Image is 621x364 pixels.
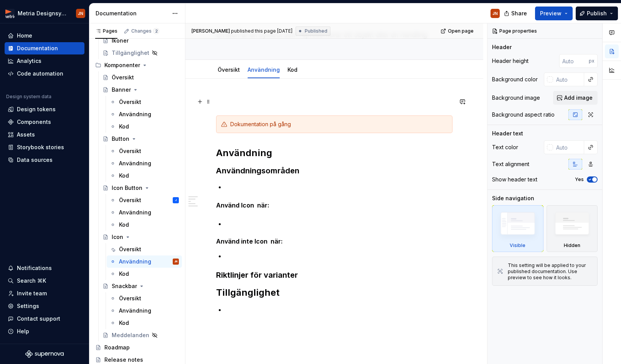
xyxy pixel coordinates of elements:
div: Användning [119,160,151,167]
div: J [175,196,177,204]
h2: Användning [216,147,453,159]
div: Kod [119,172,129,180]
a: Code automation [5,68,84,80]
a: Kod [107,170,182,182]
a: Supernova Logo [25,350,64,358]
a: Banner [99,84,182,96]
button: Add image [553,91,598,105]
div: Text alignment [492,160,529,168]
div: Användning [119,307,151,315]
div: Översikt [119,245,141,253]
a: Användning [107,206,182,219]
div: Background image [492,94,540,102]
div: Användning [119,258,151,265]
div: Documentation [96,10,168,17]
div: Användning [119,209,151,216]
a: Meddelanden [99,329,182,341]
a: Kod [287,66,297,73]
a: Översikt [218,66,240,73]
div: Header height [492,57,529,65]
div: Visible [492,205,543,252]
div: Översikt [215,61,243,77]
div: Help [17,328,29,335]
span: 2 [153,28,159,34]
a: ÖversiktJ [107,194,182,206]
div: This setting will be applied to your published documentation. Use preview to see how it looks. [508,262,593,281]
a: Open page [438,26,477,36]
a: Kod [107,268,182,280]
button: Search ⌘K [5,275,84,287]
a: Analytics [5,55,84,67]
h2: Tillgänglighet [216,287,453,299]
div: Code automation [17,70,63,77]
button: Contact support [5,313,84,325]
a: Button [99,133,182,145]
a: Kod [107,120,182,133]
div: JN [78,10,83,16]
div: Hidden [547,205,598,252]
span: [PERSON_NAME] [192,28,230,34]
div: Side navigation [492,194,534,202]
div: Design tokens [17,105,56,113]
a: Kod [107,317,182,329]
div: Notifications [17,264,52,272]
div: Hidden [564,242,580,249]
div: Header [492,43,512,51]
div: Components [17,118,51,126]
a: Översikt [107,243,182,255]
input: Auto [553,72,584,86]
div: Storybook stories [17,143,64,151]
div: Background color [492,76,538,83]
div: Översikt [119,98,141,106]
div: Background aspect ratio [492,111,555,119]
div: Kod [284,61,301,77]
div: Home [17,32,32,40]
div: Settings [17,302,39,310]
div: Kod [119,221,129,229]
div: Tillgänglighet [112,49,149,57]
span: Publish [587,10,607,17]
div: Kod [119,270,129,278]
div: Invite team [17,290,47,297]
div: Användning [244,61,283,77]
div: Pages [95,28,117,34]
div: Button [112,135,129,143]
div: Documentation [17,44,58,52]
span: Open page [448,28,474,34]
div: JN [174,258,177,265]
div: Assets [17,131,35,138]
div: Visible [510,242,525,249]
div: Dokumentation på gång [230,120,448,128]
label: Yes [575,176,584,183]
div: Kod [119,319,129,327]
a: Assets [5,128,84,141]
div: Användning [119,110,151,118]
div: Komponenter [104,61,140,69]
div: Komponenter [92,59,182,71]
a: Översikt [107,96,182,108]
div: Översikt [119,147,141,155]
div: Icon Button [112,184,142,192]
div: Release notes [104,356,143,364]
div: Show header text [492,176,537,183]
div: Search ⌘K [17,277,46,285]
div: Snackbar [112,282,137,290]
a: Användning [107,305,182,317]
a: Data sources [5,154,84,166]
img: fcc7d103-c4a6-47df-856c-21dae8b51a16.png [5,9,15,18]
button: Help [5,325,84,338]
a: Ikoner [99,35,182,47]
strong: Använd Icon när: [216,201,269,209]
span: Add image [564,94,593,102]
h3: Riktlinjer för varianter [216,270,453,280]
h3: Användningsområden [216,165,453,176]
a: Design tokens [5,103,84,115]
a: Kod [107,219,182,231]
div: Data sources [17,156,53,164]
div: Analytics [17,57,41,65]
a: Storybook stories [5,141,84,153]
div: Text color [492,143,518,151]
span: Published [305,28,327,34]
div: Översikt [112,74,134,81]
a: Icon [99,231,182,243]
